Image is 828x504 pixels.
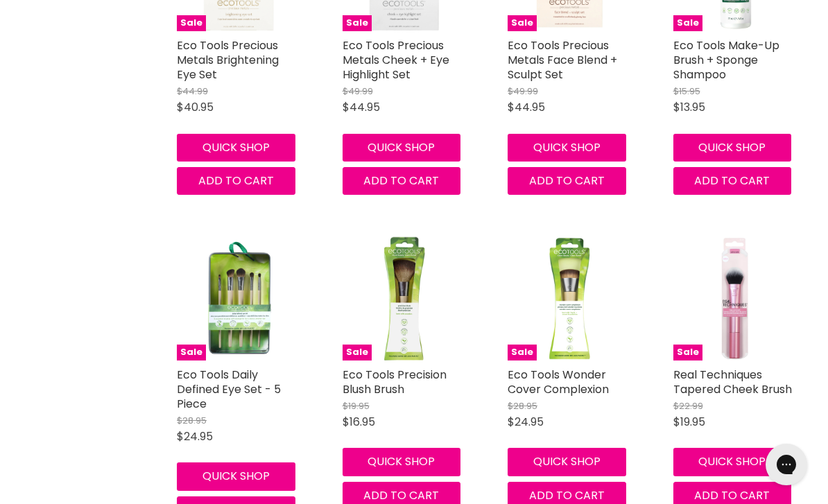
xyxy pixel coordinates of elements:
button: Quick shop [343,134,461,162]
span: Add to cart [529,487,605,503]
button: Add to cart [343,167,461,195]
span: $13.95 [673,99,705,115]
span: Add to cart [363,487,439,503]
a: Eco Tools Precision Blush Brush [343,367,447,397]
button: Quick shop [508,448,626,476]
span: Add to cart [529,173,605,189]
img: Eco Tools Precision Blush Brush [343,236,467,360]
img: Real Techniques Tapered Cheek Brush [673,236,797,360]
a: Eco Tools Daily Defined Eye Set - 5 PieceSale [177,236,301,360]
span: Add to cart [363,173,439,189]
img: Eco Tools Wonder Cover Complexion [508,236,632,360]
a: Eco Tools Precious Metals Brightening Eye Set [177,37,279,82]
a: Real Techniques Tapered Cheek BrushSale [673,236,797,360]
span: Sale [673,345,702,360]
iframe: Gorgias live chat messenger [759,439,814,490]
span: $28.95 [177,414,207,427]
span: $28.95 [508,399,537,412]
span: Sale [508,345,537,360]
span: Sale [177,345,206,360]
span: Sale [177,15,206,31]
button: Quick shop [177,134,295,162]
span: Add to cart [694,173,770,189]
button: Quick shop [177,462,295,490]
span: $44.95 [343,99,380,115]
span: $40.95 [177,99,214,115]
span: $24.95 [177,428,213,444]
button: Add to cart [508,167,626,195]
span: Add to cart [694,487,770,503]
img: Eco Tools Daily Defined Eye Set - 5 Piece [177,236,301,360]
a: Eco Tools Make-Up Brush + Sponge Shampoo [673,37,779,82]
span: $22.99 [673,399,703,412]
a: Eco Tools Precision Blush BrushSale [343,236,467,360]
span: $49.99 [343,85,373,98]
span: $16.95 [343,414,375,430]
span: Sale [508,15,537,31]
span: $44.99 [177,85,208,98]
a: Real Techniques Tapered Cheek Brush [673,367,792,397]
button: Add to cart [177,167,295,195]
button: Quick shop [508,134,626,162]
span: Add to cart [198,173,274,189]
button: Add to cart [673,167,792,195]
a: Eco Tools Precious Metals Cheek + Eye Highlight Set [343,37,449,82]
span: $49.99 [508,85,538,98]
span: Sale [673,15,702,31]
span: $19.95 [343,399,370,412]
span: $15.95 [673,85,700,98]
a: Eco Tools Daily Defined Eye Set - 5 Piece [177,367,281,412]
span: $19.95 [673,414,705,430]
span: Sale [343,345,372,360]
span: $44.95 [508,99,545,115]
span: Sale [343,15,372,31]
button: Quick shop [673,134,792,162]
span: $24.95 [508,414,544,430]
button: Quick shop [673,448,792,476]
button: Quick shop [343,448,461,476]
a: Eco Tools Precious Metals Face Blend + Sculpt Set [508,37,617,82]
a: Eco Tools Wonder Cover ComplexionSale [508,236,632,360]
a: Eco Tools Wonder Cover Complexion [508,367,609,397]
